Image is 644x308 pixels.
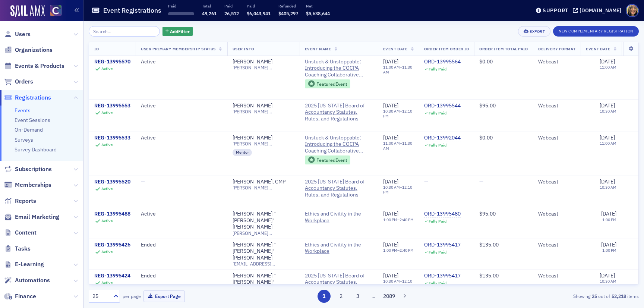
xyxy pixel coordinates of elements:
span: 2025 Colorado Board of Accountancy Statutes, Rules, and Regulations [305,103,373,122]
span: [DATE] [383,102,398,109]
span: $95.00 [479,102,496,109]
time: 11:00 AM [383,65,400,70]
span: Add Filter [170,28,190,35]
div: Showing out of items [461,293,639,299]
a: [PERSON_NAME] "[PERSON_NAME]" [PERSON_NAME] [233,242,294,261]
span: Subscriptions [15,165,52,173]
div: Webcast [538,211,575,217]
time: 10:30 AM [383,109,400,114]
div: ORD-13995417 [424,242,461,248]
span: $135.00 [479,272,499,279]
a: REG-13995424 [94,273,130,279]
a: Survey Dashboard [15,146,57,153]
a: 2025 [US_STATE] Board of Accountancy Statutes, Rules, and Regulations [305,273,373,292]
a: 2025 [US_STATE] Board of Accountancy Statutes, Rules, and Regulations [305,179,373,198]
span: Users [15,30,31,38]
div: Webcast [538,103,575,109]
a: Users [4,30,31,38]
div: Active [101,249,113,254]
time: 12:10 PM [383,279,412,289]
div: Featured Event [305,155,350,165]
div: Featured Event [316,158,347,162]
span: Event Name [305,46,331,51]
span: [PERSON_NAME][EMAIL_ADDRESS][DOMAIN_NAME] [233,141,294,147]
p: Total [202,3,217,9]
div: [PERSON_NAME] "[PERSON_NAME]" [PERSON_NAME] [233,273,294,292]
a: ORD-13995544 [424,103,461,109]
div: REG-13995426 [94,242,130,248]
a: [PERSON_NAME] [233,103,272,109]
div: Featured Event [316,82,347,86]
p: Paid [247,3,271,9]
span: 2025 Colorado Board of Accountancy Statutes, Rules, and Regulations [305,273,373,292]
div: Fully Paid [429,67,446,72]
time: 11:00 AM [383,141,400,146]
button: 3 [351,290,364,303]
div: Active [141,59,222,65]
span: Event Date [586,46,610,51]
a: Tasks [4,245,31,253]
a: ORD-13995480 [424,211,461,217]
a: Events & Products [4,62,64,70]
a: [PERSON_NAME] [233,59,272,65]
span: [DATE] [600,272,615,279]
img: SailAMX [50,5,61,16]
time: 1:00 PM [602,248,616,253]
p: Refunded [278,3,298,9]
a: E-Learning [4,260,44,268]
div: Active [141,211,222,217]
div: – [383,185,414,195]
a: Memberships [4,181,51,189]
strong: 52,218 [610,293,627,299]
span: $0.00 [479,58,493,65]
span: — [141,178,145,185]
span: Orders [15,78,33,86]
span: Order Item Total Paid [479,46,528,51]
a: Registrations [4,94,51,102]
a: Unstuck & Unstoppable: Introducing the COCPA Coaching Collaborative (CCC) [305,135,373,154]
span: [DATE] [600,134,615,141]
a: View Homepage [45,5,61,18]
time: 11:30 AM [383,141,412,151]
a: Unstuck & Unstoppable: Introducing the COCPA Coaching Collaborative (CCC) [305,59,373,78]
span: Ethics and Civility in the Workplace [305,242,373,255]
time: 11:00 AM [600,141,616,146]
span: [PERSON_NAME][EMAIL_ADDRESS][DOMAIN_NAME] [233,109,294,114]
a: REG-13995488 [94,211,130,217]
div: Fully Paid [429,219,446,224]
div: Fully Paid [429,111,446,116]
div: Ended [141,242,222,248]
div: REG-13995520 [94,179,130,185]
span: $95.00 [479,210,496,217]
a: REG-13995533 [94,135,130,141]
div: 25 [92,292,109,300]
a: Finance [4,292,36,301]
a: Content [4,229,37,237]
div: ORD-13995417 [424,273,461,279]
span: [EMAIL_ADDRESS][DOMAIN_NAME] [233,261,294,267]
div: Support [543,7,568,14]
div: Active [141,135,222,141]
button: 2089 [383,290,396,303]
span: ‌ [168,12,194,15]
div: Webcast [538,242,575,248]
a: REG-13995570 [94,59,130,65]
span: [DATE] [600,102,615,109]
div: Webcast [538,179,575,185]
span: Events & Products [15,62,64,70]
a: On-Demand [15,126,43,133]
a: New Complimentary Registration [553,27,639,34]
time: 10:30 AM [600,279,616,284]
div: Ended [141,273,222,279]
div: [DOMAIN_NAME] [580,7,621,14]
div: Active [101,280,113,285]
a: [PERSON_NAME], CMP [233,179,285,185]
time: 1:00 PM [602,217,616,222]
span: [PERSON_NAME][EMAIL_ADDRESS][DOMAIN_NAME] [233,230,294,236]
span: … [368,293,379,299]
